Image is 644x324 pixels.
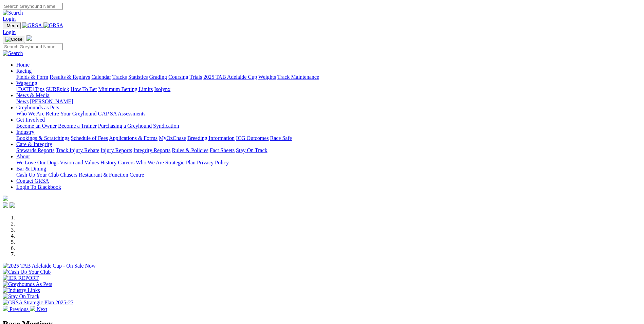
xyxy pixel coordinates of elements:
[136,160,164,165] a: Who We Are
[3,29,16,35] a: Login
[16,123,57,129] a: Become an Owner
[16,123,641,129] div: Get Involved
[203,74,257,80] a: 2025 TAB Adelaide Cup
[16,172,59,178] a: Cash Up Your Club
[16,80,37,86] a: Wagering
[16,178,49,184] a: Contact GRSA
[100,160,116,165] a: History
[16,160,641,166] div: About
[236,147,267,153] a: Stay On Track
[197,160,229,165] a: Privacy Policy
[16,98,641,105] div: News & Media
[26,35,32,41] img: logo-grsa-white.png
[270,135,292,141] a: Race Safe
[46,111,97,116] a: Retire Your Greyhound
[58,123,97,129] a: Become a Trainer
[16,62,30,68] a: Home
[98,111,146,116] a: GAP SA Assessments
[16,68,32,74] a: Racing
[3,43,63,50] input: Search
[210,147,235,153] a: Fact Sheets
[3,263,96,269] img: 2025 TAB Adelaide Cup - On Sale Now
[258,74,276,80] a: Weights
[153,123,179,129] a: Syndication
[3,202,8,208] img: facebook.svg
[30,98,73,104] a: [PERSON_NAME]
[98,86,153,92] a: Minimum Betting Limits
[43,22,63,29] img: GRSA
[16,117,45,123] a: Get Involved
[22,22,42,29] img: GRSA
[3,22,21,29] button: Toggle navigation
[71,86,97,92] a: How To Bet
[10,202,15,208] img: twitter.svg
[100,147,132,153] a: Injury Reports
[3,10,23,16] img: Search
[16,147,54,153] a: Stewards Reports
[3,269,51,275] img: Cash Up Your Club
[16,184,61,190] a: Login To Blackbook
[277,74,319,80] a: Track Maintenance
[16,141,52,147] a: Care & Integrity
[16,86,641,92] div: Wagering
[154,86,170,92] a: Isolynx
[91,74,111,80] a: Calendar
[172,147,208,153] a: Rules & Policies
[98,123,152,129] a: Purchasing a Greyhound
[16,147,641,154] div: Care & Integrity
[16,129,34,135] a: Industry
[3,196,8,201] img: logo-grsa-white.png
[128,74,148,80] a: Statistics
[165,160,196,165] a: Strategic Plan
[60,160,99,165] a: Vision and Values
[133,147,170,153] a: Integrity Reports
[118,160,134,165] a: Careers
[3,293,39,300] img: Stay On Track
[37,306,47,312] span: Next
[16,111,641,117] div: Greyhounds as Pets
[30,306,35,311] img: chevron-right-pager-white.svg
[3,306,30,312] a: Previous
[16,154,30,159] a: About
[168,74,188,80] a: Coursing
[16,74,641,80] div: Racing
[3,50,23,56] img: Search
[16,111,44,116] a: Who We Are
[189,74,202,80] a: Trials
[112,74,127,80] a: Tracks
[3,36,25,43] button: Toggle navigation
[16,135,641,141] div: Industry
[5,37,22,42] img: Close
[236,135,269,141] a: ICG Outcomes
[56,147,99,153] a: Track Injury Rebate
[109,135,158,141] a: Applications & Forms
[60,172,144,178] a: Chasers Restaurant & Function Centre
[16,166,46,172] a: Bar & Dining
[10,306,29,312] span: Previous
[159,135,186,141] a: MyOzChase
[16,105,59,110] a: Greyhounds as Pets
[3,306,8,311] img: chevron-left-pager-white.svg
[16,135,69,141] a: Bookings & Scratchings
[3,3,63,10] input: Search
[16,74,48,80] a: Fields & Form
[16,92,50,98] a: News & Media
[3,287,40,293] img: Industry Links
[187,135,235,141] a: Breeding Information
[16,86,44,92] a: [DATE] Tips
[16,98,29,104] a: News
[3,275,39,281] img: IER REPORT
[46,86,69,92] a: SUREpick
[16,160,58,165] a: We Love Our Dogs
[16,172,641,178] div: Bar & Dining
[30,306,47,312] a: Next
[149,74,167,80] a: Grading
[50,74,90,80] a: Results & Replays
[3,16,16,22] a: Login
[3,300,73,306] img: GRSA Strategic Plan 2025-27
[71,135,108,141] a: Schedule of Fees
[7,23,18,28] span: Menu
[3,281,52,287] img: Greyhounds As Pets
